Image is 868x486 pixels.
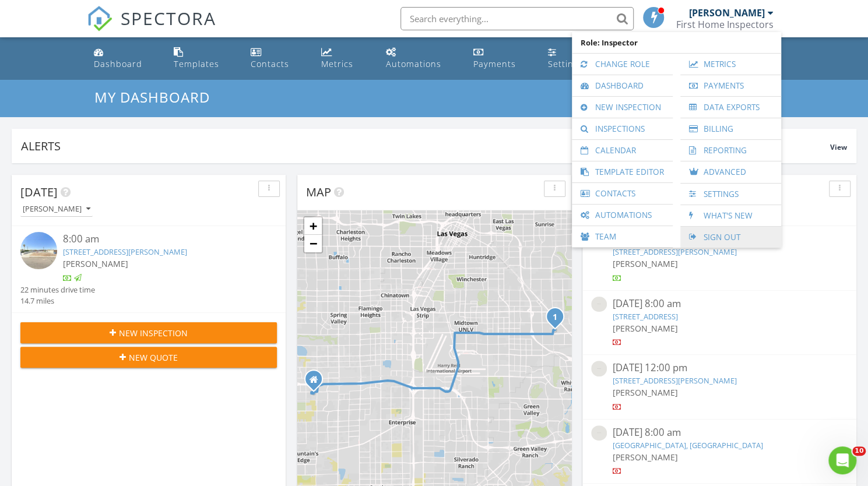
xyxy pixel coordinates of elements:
[20,284,95,295] div: 22 minutes drive time
[555,316,562,323] div: 5071 Blanton Dr, Las Vegas, NV 89122
[20,295,95,307] div: 14.7 miles
[386,58,441,69] div: Automations
[686,161,775,183] a: Advanced
[686,54,775,75] a: Metrics
[174,58,219,69] div: Templates
[251,58,289,69] div: Contacts
[686,227,775,248] a: Sign Out
[94,58,142,69] div: Dashboard
[553,314,557,322] i: 1
[23,205,90,213] div: [PERSON_NAME]
[20,202,93,217] button: [PERSON_NAME]
[828,446,856,474] iframe: Intercom live chat
[578,140,667,161] a: Calendar
[578,54,667,75] a: Change Role
[591,425,607,441] img: streetview
[613,258,678,269] span: [PERSON_NAME]
[129,351,178,364] span: New Quote
[613,297,827,311] div: [DATE] 8:00 am
[591,361,607,376] img: streetview
[20,347,277,368] button: New Quote
[830,142,847,152] span: View
[613,311,678,322] a: [STREET_ADDRESS]
[89,42,160,75] a: Dashboard
[94,87,210,107] span: My Dashboard
[381,42,459,75] a: Automations (Basic)
[20,232,57,269] img: streetview
[689,7,765,19] div: [PERSON_NAME]
[87,16,216,40] a: SPECTORA
[246,42,308,75] a: Contacts
[317,42,372,75] a: Metrics
[548,58,583,69] div: Settings
[63,246,187,257] a: [STREET_ADDRESS][PERSON_NAME]
[20,184,58,200] span: [DATE]
[20,322,277,343] button: New Inspection
[20,232,277,307] a: 8:00 am [STREET_ADDRESS][PERSON_NAME] [PERSON_NAME] 22 minutes drive time 14.7 miles
[613,246,737,257] a: [STREET_ADDRESS][PERSON_NAME]
[121,6,216,30] span: SPECTORA
[63,232,255,246] div: 8:00 am
[578,32,775,53] span: Role: Inspector
[613,440,763,450] a: [GEOGRAPHIC_DATA], [GEOGRAPHIC_DATA]
[686,140,775,161] a: Reporting
[852,446,866,456] span: 10
[613,361,827,375] div: [DATE] 12:00 pm
[21,138,830,154] div: Alerts
[400,7,634,30] input: Search everything...
[578,75,667,96] a: Dashboard
[578,183,667,204] a: Contacts
[578,118,667,139] a: Inspections
[578,161,667,182] a: Template Editor
[591,297,607,312] img: streetview
[686,75,775,96] a: Payments
[591,361,848,413] a: [DATE] 12:00 pm [STREET_ADDRESS][PERSON_NAME] [PERSON_NAME]
[613,387,678,398] span: [PERSON_NAME]
[613,375,737,386] a: [STREET_ADDRESS][PERSON_NAME]
[578,205,667,226] a: Automations
[613,323,678,334] span: [PERSON_NAME]
[304,217,322,235] a: Zoom in
[591,297,848,348] a: [DATE] 8:00 am [STREET_ADDRESS] [PERSON_NAME]
[578,226,667,247] a: Team
[304,235,322,252] a: Zoom out
[314,379,321,386] div: 7955 W Badura Ave, Las Vegas Nevada 89113
[591,232,848,284] a: [DATE] 12:30 pm [STREET_ADDRESS][PERSON_NAME] [PERSON_NAME]
[543,42,599,75] a: Settings
[591,425,848,477] a: [DATE] 8:00 am [GEOGRAPHIC_DATA], [GEOGRAPHIC_DATA] [PERSON_NAME]
[686,205,775,226] a: What's New
[473,58,516,69] div: Payments
[686,184,775,205] a: Settings
[613,425,827,440] div: [DATE] 8:00 am
[321,58,353,69] div: Metrics
[676,19,774,30] div: First Home Inspectors
[686,118,775,139] a: Billing
[87,6,113,31] img: The Best Home Inspection Software - Spectora
[119,327,188,339] span: New Inspection
[306,184,331,200] span: Map
[686,97,775,118] a: Data Exports
[469,42,534,75] a: Payments
[169,42,237,75] a: Templates
[613,452,678,463] span: [PERSON_NAME]
[578,97,667,118] a: New Inspection
[63,258,128,269] span: [PERSON_NAME]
